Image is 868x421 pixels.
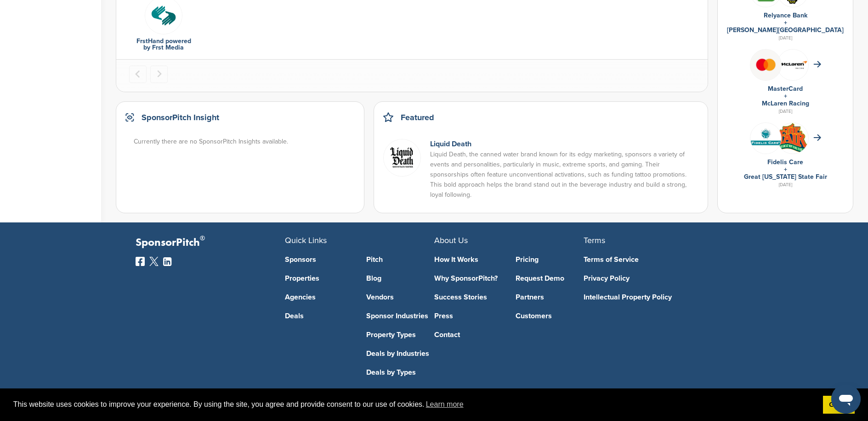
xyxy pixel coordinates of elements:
[366,294,434,301] a: Vendors
[285,312,353,320] a: Deals
[366,256,434,263] a: Pitch
[434,275,502,282] a: Why SponsorPitch?
[584,256,719,263] a: Terms of Service
[784,166,787,173] a: +
[784,19,787,27] a: +
[434,235,468,245] span: About Us
[430,150,698,200] p: Liquid Death, the canned water brand known for its edgy marketing, sponsors a variety of events a...
[764,11,807,19] a: Relyance Bank
[366,350,434,357] a: Deals by Industries
[434,294,502,301] a: Success Stories
[136,257,145,266] img: Facebook
[149,257,159,266] img: Twitter
[434,312,502,320] a: Press
[430,139,471,149] a: Liquid Death
[516,256,584,263] a: Pricing
[136,236,285,249] p: SponsorPitch
[744,173,827,181] a: Great [US_STATE] State Fair
[434,331,502,338] a: Contact
[366,331,434,338] a: Property Types
[285,235,327,245] span: Quick Links
[727,26,844,34] a: [PERSON_NAME][GEOGRAPHIC_DATA]
[727,107,844,116] div: [DATE]
[823,396,855,414] a: dismiss cookie message
[13,398,816,411] span: This website uses cookies to improve your experience. By using the site, you agree and provide co...
[285,294,353,301] a: Agencies
[750,50,781,80] img: Mastercard logo
[516,294,584,301] a: Partners
[762,100,809,107] a: McLaren Racing
[285,256,353,263] a: Sponsors
[129,66,147,83] button: Previous slide
[584,235,605,245] span: Terms
[366,369,434,376] a: Deals by Types
[285,275,353,282] a: Properties
[727,34,844,42] div: [DATE]
[767,158,803,166] a: Fidelis Care
[777,50,808,80] img: Mclaren racing logo
[142,111,219,124] h2: SponsorPitch Insight
[516,312,584,320] a: Customers
[383,139,421,177] img: Screen shot 2022 01 05 at 10.58.13 am
[434,256,502,263] a: How It Works
[777,123,808,153] img: Download
[727,181,844,189] div: [DATE]
[366,275,434,282] a: Blog
[831,384,861,414] iframe: Button to launch messaging window
[401,111,434,124] h2: Featured
[784,92,787,100] a: +
[768,85,803,93] a: MasterCard
[150,66,168,83] button: Next slide
[134,137,356,147] div: Currently there are no SponsorPitch Insights available.
[200,233,205,244] span: ®
[425,398,465,411] a: learn more about cookies
[516,275,584,282] a: Request Demo
[584,275,719,282] a: Privacy Policy
[366,312,434,320] a: Sponsor Industries
[750,123,781,154] img: Data
[584,294,719,301] a: Intellectual Property Policy
[136,37,191,51] a: FrstHand powered by Frst Media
